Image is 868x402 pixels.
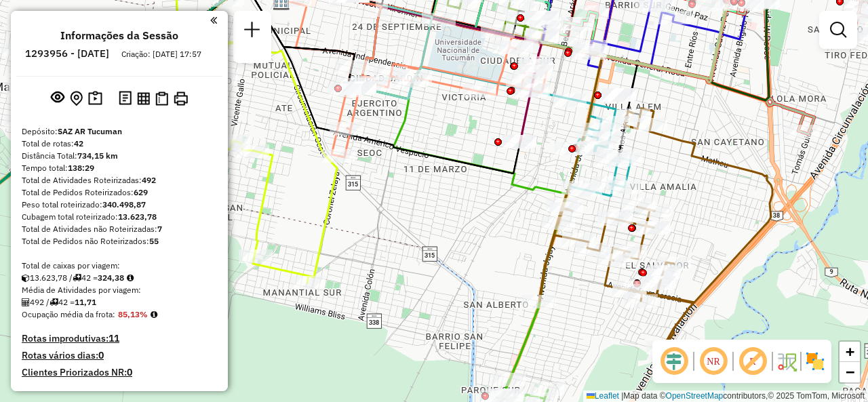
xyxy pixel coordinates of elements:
strong: 629 [134,187,148,197]
div: Total de rotas: [22,138,217,150]
div: Total de Atividades não Roteirizadas: [22,223,217,235]
i: Cubagem total roteirizado [22,274,30,282]
i: Total de Atividades [22,298,30,306]
strong: 324,38 [98,273,124,283]
h4: Informações da Sessão [60,29,178,42]
a: OpenStreetMap [666,391,724,401]
strong: 0 [127,366,132,378]
i: Total de rotas [50,298,58,306]
div: Tempo total: [22,162,217,174]
button: Visualizar relatório de Roteirização [134,89,153,107]
button: Imprimir Rotas [171,89,191,108]
h4: Rotas improdutivas: [22,333,217,344]
a: Zoom in [840,342,860,362]
div: Total de Pedidos não Roteirizados: [22,235,217,247]
div: Criação: [DATE] 17:57 [116,48,207,60]
span: | [621,391,623,401]
button: Logs desbloquear sessão [116,88,134,109]
strong: 55 [149,236,159,246]
div: Atividade não roteirizada - CASILLAS DIEGO SEBASTIAN [561,17,595,31]
button: Visualizar Romaneio [153,89,171,108]
div: Total de caixas por viagem: [22,260,217,272]
div: Total de Pedidos Roteirizados: [22,186,217,199]
strong: SAZ AR Tucuman [58,126,122,136]
div: 13.623,78 / 42 = [22,272,217,284]
div: Média de Atividades por viagem: [22,284,217,296]
strong: 13.623,78 [118,212,157,222]
div: Distância Total: [22,150,217,162]
span: + [846,343,854,360]
h6: 1293956 - [DATE] [25,47,109,60]
strong: 0 [98,349,104,361]
strong: 11 [108,332,119,344]
strong: 7 [157,224,162,234]
div: 492 / 42 = [22,296,217,308]
button: Painel de Sugestão [85,88,105,109]
i: Meta Caixas/viagem: 251,72 Diferença: 72,66 [127,274,134,282]
strong: 42 [74,138,83,148]
a: Nova sessão e pesquisa [239,16,266,47]
div: Cubagem total roteirizado: [22,211,217,223]
button: Centralizar mapa no depósito ou ponto de apoio [67,88,85,109]
span: Ocultar deslocamento [658,345,690,378]
em: Média calculada utilizando a maior ocupação (%Peso ou %Cubagem) de cada rota da sessão. Rotas cro... [151,310,157,319]
i: Total de rotas [73,274,81,282]
div: Peso total roteirizado: [22,199,217,211]
div: Atividade não roteirizada - LUGUENZE SRL [602,88,636,102]
div: Map data © contributors,© 2025 TomTom, Microsoft [583,390,868,402]
span: Ocupação média da frota: [22,309,115,319]
strong: 734,15 km [77,150,118,161]
span: − [846,363,854,380]
span: Ocultar NR [697,345,730,378]
h4: Clientes Priorizados NR: [22,367,217,378]
a: Leaflet [587,391,619,401]
div: Depósito: [22,125,217,138]
strong: 11,71 [75,297,96,307]
button: Exibir sessão original [48,87,67,109]
h4: Rotas vários dias: [22,350,217,361]
div: Total de Atividades Roteirizadas: [22,174,217,186]
a: Clique aqui para minimizar o painel [210,12,217,28]
img: Exibir/Ocultar setores [804,350,826,372]
strong: 340.498,87 [102,199,146,209]
img: Fluxo de ruas [776,350,797,372]
a: Exibir filtros [825,16,852,43]
span: Exibir rótulo [736,345,769,378]
strong: 138:29 [68,163,94,173]
strong: 492 [142,175,156,185]
div: Atividade não roteirizada - MUNDO DE BEBIDA [525,11,559,24]
a: Zoom out [840,362,860,382]
strong: 85,13% [118,309,148,319]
